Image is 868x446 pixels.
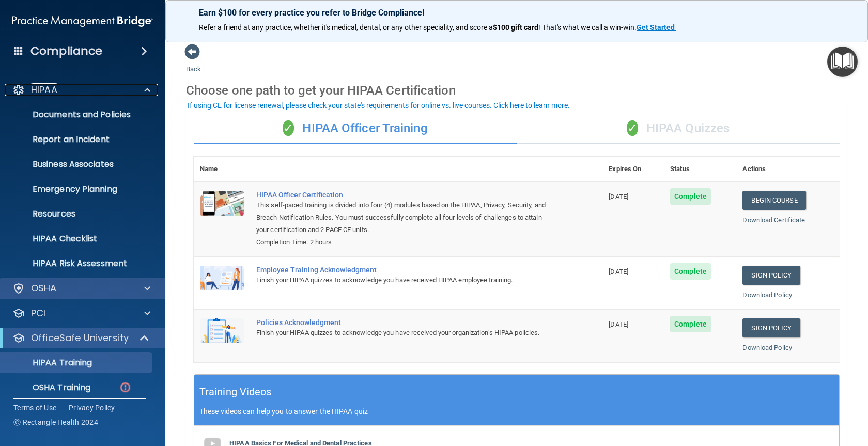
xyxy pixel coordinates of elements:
a: Sign Policy [742,266,800,285]
img: danger-circle.6113f641.png [119,381,132,394]
h5: Training Videos [199,383,272,401]
div: Choose one path to get your HIPAA Certification [186,75,847,105]
span: ! That's what we call a win-win. [538,23,637,32]
th: Name [194,157,250,182]
a: Terms of Use [13,403,56,413]
p: Emergency Planning [7,184,148,194]
strong: $100 gift card [493,23,538,32]
a: Download Policy [742,344,792,351]
div: Finish your HIPAA quizzes to acknowledge you have received HIPAA employee training. [256,274,551,286]
div: If using CE for license renewal, please check your state's requirements for online vs. live cours... [188,102,570,109]
a: OSHA [12,282,150,295]
p: HIPAA Training [7,358,92,368]
a: HIPAA Officer Certification [256,191,551,199]
button: Open Resource Center [827,47,858,77]
p: OSHA [31,282,57,295]
p: OfficeSafe University [31,332,129,344]
span: Complete [670,188,711,205]
p: Documents and Policies [7,110,148,120]
a: HIPAA [12,84,150,96]
span: [DATE] [609,320,628,328]
th: Expires On [602,157,664,182]
p: Earn $100 for every practice you refer to Bridge Compliance! [199,8,834,18]
strong: Get Started [637,23,675,32]
p: Report an Incident [7,134,148,145]
p: HIPAA [31,84,57,96]
p: HIPAA Risk Assessment [7,258,148,269]
span: Refer a friend at any practice, whether it's medical, dental, or any other speciality, and score a [199,23,493,32]
a: Back [186,53,201,73]
a: Sign Policy [742,318,800,337]
a: Get Started [637,23,676,32]
a: Begin Course [742,191,805,210]
img: PMB logo [12,11,153,32]
div: HIPAA Officer Training [194,113,517,144]
span: Ⓒ Rectangle Health 2024 [13,417,98,427]
div: Completion Time: 2 hours [256,236,551,249]
div: This self-paced training is divided into four (4) modules based on the HIPAA, Privacy, Security, ... [256,199,551,236]
p: Resources [7,209,148,219]
a: Download Policy [742,291,792,299]
span: [DATE] [609,268,628,275]
p: HIPAA Checklist [7,234,148,244]
div: Employee Training Acknowledgment [256,266,551,274]
span: ✓ [627,120,638,136]
p: OSHA Training [7,382,90,393]
button: If using CE for license renewal, please check your state's requirements for online vs. live cours... [186,100,571,111]
div: Policies Acknowledgment [256,318,551,327]
span: Complete [670,316,711,332]
th: Actions [736,157,840,182]
a: OfficeSafe University [12,332,150,344]
p: Business Associates [7,159,148,170]
span: [DATE] [609,193,628,201]
a: Download Certificate [742,216,805,224]
div: Finish your HIPAA quizzes to acknowledge you have received your organization’s HIPAA policies. [256,327,551,339]
p: These videos can help you to answer the HIPAA quiz [199,407,834,416]
p: PCI [31,307,45,319]
span: ✓ [283,120,294,136]
a: PCI [12,307,150,319]
div: HIPAA Quizzes [517,113,840,144]
th: Status [664,157,736,182]
span: Complete [670,263,711,280]
a: Privacy Policy [69,403,115,413]
h4: Compliance [30,44,102,58]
